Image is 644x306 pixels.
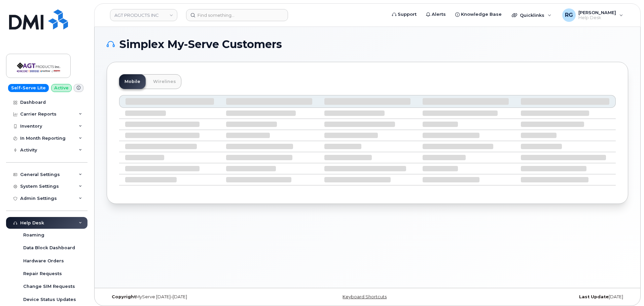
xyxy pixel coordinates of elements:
[112,294,136,299] strong: Copyright
[119,39,282,49] span: Simplex My-Serve Customers
[579,294,609,299] strong: Last Update
[119,74,146,89] a: Mobile
[343,294,387,299] a: Keyboard Shortcuts
[107,294,281,300] div: MyServe [DATE]–[DATE]
[148,74,181,89] a: Wirelines
[454,294,628,300] div: [DATE]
